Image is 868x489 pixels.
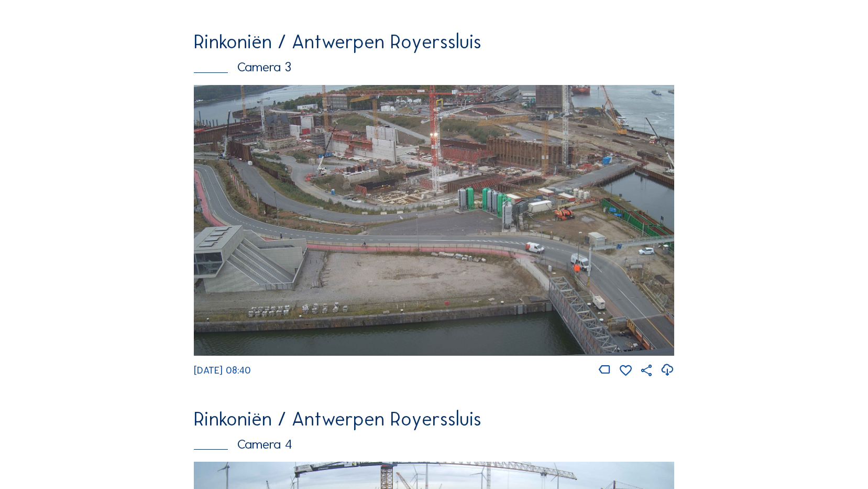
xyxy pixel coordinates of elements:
img: Image [194,85,674,355]
span: [DATE] 08:40 [194,365,251,376]
div: Camera 4 [194,438,674,451]
div: Camera 3 [194,60,674,73]
div: Rinkoniën / Antwerpen Royerssluis [194,33,674,51]
div: Rinkoniën / Antwerpen Royerssluis [194,410,674,429]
